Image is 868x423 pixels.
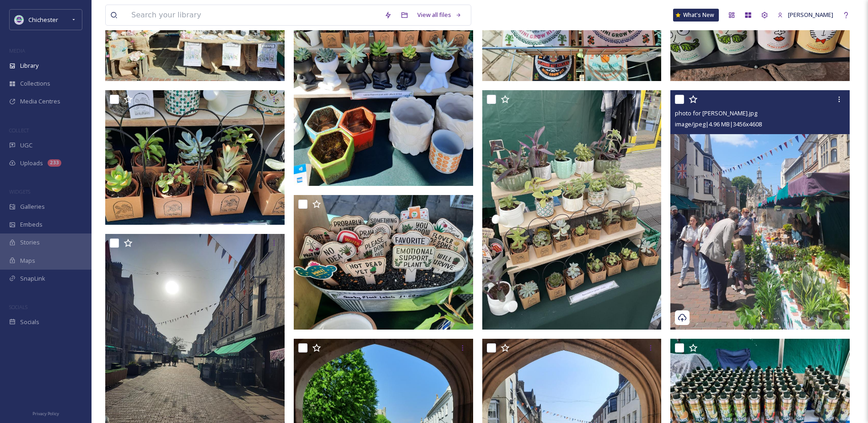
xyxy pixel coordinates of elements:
[20,238,40,247] span: Stories
[127,5,380,25] input: Search your library
[413,6,466,24] a: View all files
[9,47,25,54] span: MEDIA
[20,202,45,211] span: Galleries
[28,16,58,24] span: Chichester
[788,11,833,19] span: [PERSON_NAME]
[105,90,285,225] img: dinky2.jpg
[20,274,45,283] span: SnapLink
[673,9,719,22] a: What's New
[32,407,59,418] a: Privacy Policy
[20,141,32,150] span: UGC
[20,220,43,229] span: Embeds
[9,188,30,195] span: WIDGETS
[20,79,50,88] span: Collections
[32,411,59,417] span: Privacy Policy
[20,256,35,265] span: Maps
[294,195,473,330] img: Dinky1.jpg
[482,90,662,329] img: dinky.jpeg
[20,97,60,106] span: Media Centres
[20,159,43,168] span: Uploads
[20,61,38,70] span: Library
[675,109,757,117] span: photo for [PERSON_NAME].jpg
[773,6,838,24] a: [PERSON_NAME]
[15,15,24,24] img: Logo_of_Chichester_District_Council.png
[670,90,850,329] img: photo for jack.jpg
[20,318,39,326] span: Socials
[9,127,29,134] span: COLLECT
[675,120,762,128] span: image/jpeg | 4.96 MB | 3456 x 4608
[48,159,61,167] div: 233
[9,304,27,310] span: SOCIALS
